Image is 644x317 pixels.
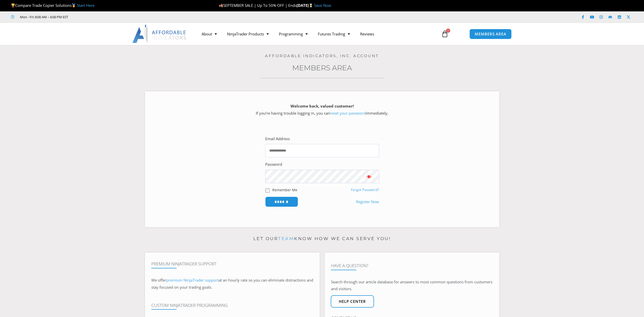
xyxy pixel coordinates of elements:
span: at an hourly rate so you can eliminate distractions and stay focused on your trading goals. [151,278,313,290]
span: Compare Trade Copier Solutions [11,3,94,8]
a: Forgot Password? [351,187,379,192]
label: Remember Me [272,187,297,193]
a: 0 [434,27,456,41]
a: Register Now [356,198,379,205]
p: Search through our article database for answers to most common questions from customers and visit... [331,279,493,293]
a: Reviews [355,28,379,40]
strong: [DATE] [297,3,314,8]
p: Let our know how we can serve you! [145,235,499,243]
span: 0 [446,29,450,33]
a: premium NinjaTrader support [166,278,219,283]
a: Save Now [314,3,331,8]
a: Futures Trading [313,28,355,40]
a: team [278,236,294,241]
a: Programming [274,28,313,40]
button: Show password [359,170,379,183]
span: MEMBERS AREA [475,32,506,36]
a: Start Here [77,3,94,8]
img: 🍂 [219,4,223,7]
h4: Premium NinjaTrader Support [151,261,313,266]
span: Help center [339,300,366,303]
span: We offer [151,278,166,283]
h4: Have A Question? [331,263,493,268]
img: 🥇 [72,4,76,7]
span: SEPTEMBER SALE | Up To 50% OFF | Ends [219,3,297,8]
nav: Menu [197,28,435,40]
label: Email Address [265,135,290,142]
a: reset your password [330,111,366,116]
strong: Welcome back, valued customer! [290,103,354,109]
a: MEMBERS AREA [469,29,512,39]
a: NinjaTrader Products [222,28,274,40]
img: ⌛ [309,4,313,7]
a: Members Area [292,64,352,72]
label: Password [265,161,282,168]
span: Mon - Fri: 8:00 AM – 6:00 PM EST [19,14,68,20]
iframe: Customer reviews powered by Trustpilot [75,14,151,19]
p: If you’re having trouble logging in, you can immediately. [154,103,490,117]
a: Affordable Indicators, Inc. Account [265,53,379,58]
img: LogoAI | Affordable Indicators – NinjaTrader [132,25,187,43]
h4: Custom NinjaTrader Programming [151,303,313,308]
img: 🏆 [11,4,15,7]
a: Help center [331,295,374,308]
a: About [197,28,222,40]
